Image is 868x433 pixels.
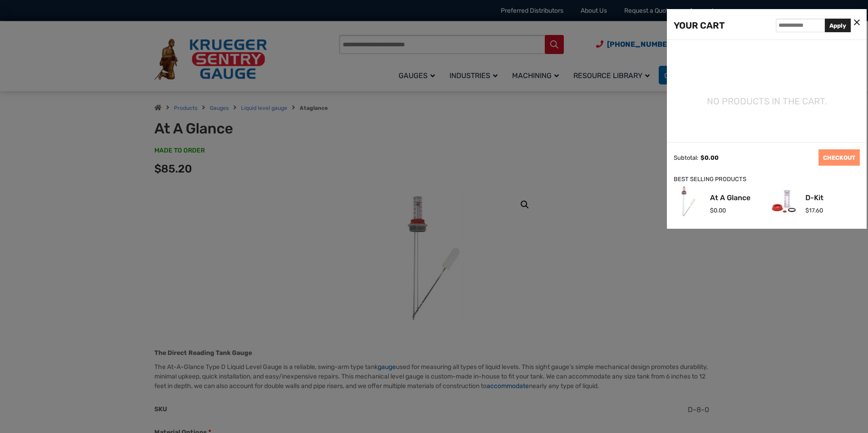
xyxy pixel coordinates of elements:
[805,207,809,214] span: $
[819,149,860,166] a: CHECKOUT
[674,154,698,161] div: Subtotal:
[700,154,705,161] span: $
[710,207,726,214] span: 0.00
[805,194,824,202] a: D-Kit
[805,207,823,214] span: 17.60
[674,175,860,184] div: BEST SELLING PRODUCTS
[769,187,799,216] img: D-Kit
[674,187,703,216] img: At A Glance
[825,19,851,32] button: Apply
[710,194,750,202] a: At A Glance
[700,154,719,161] span: 0.00
[674,18,725,33] div: YOUR CART
[710,207,714,214] span: $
